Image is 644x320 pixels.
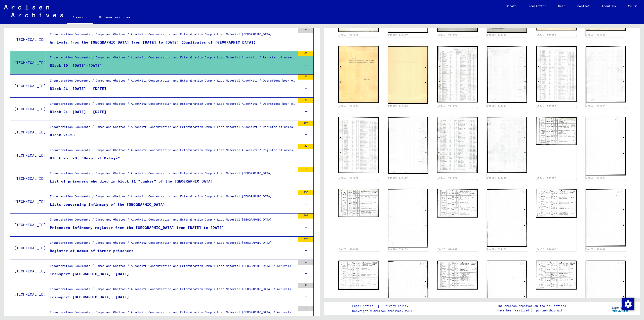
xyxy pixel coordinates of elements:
[298,214,313,219] div: 269
[10,283,46,306] td: [TECHNICAL_ID]
[352,303,414,309] div: |
[497,308,566,313] p: have been realized in partnership with
[50,109,106,115] div: Block 21, [DATE] - [DATE]
[339,248,358,251] a: DocID: 534158
[380,303,414,309] a: Privacy policy
[352,303,377,309] a: Legal notice
[586,176,606,179] a: DocID: 534157
[50,240,272,247] div: Incarceration Documents / Camps and Ghettos / Auschwitz Concentration and Extermination Camp / Li...
[298,144,313,149] div: 82
[388,33,408,36] a: DocID: 534149
[586,261,626,318] img: 002.jpg
[50,156,120,161] div: Block 25, 28, "Hospital Melaja"
[388,46,428,104] img: 002.jpg
[4,5,63,17] img: Arolsen_neg.svg
[388,117,428,173] img: 002.jpg
[388,261,428,317] img: 002.jpg
[487,117,527,173] img: 002.jpg
[50,32,272,39] div: Incarceration Documents / Camps and Ghettos / Auschwitz Concentration and Extermination Camp / Li...
[537,248,556,251] a: DocID: 534160
[50,310,296,317] div: Incarceration Documents / Camps and Ghettos / Auschwitz Concentration and Extermination Camp / Li...
[536,46,577,102] img: 001.jpg
[339,176,358,179] a: DocID: 534155
[10,190,46,213] td: [TECHNICAL_ID]
[298,75,313,80] div: 85
[50,125,296,132] div: Incarceration Documents / Camps and Ghettos / Auschwitz Concentration and Extermination Camp / Li...
[622,298,634,310] div: Change consent
[10,51,46,74] td: [TECHNICAL_ID]
[50,248,134,254] div: Register of names of former prisoners
[338,46,379,103] img: 001.jpg
[438,176,457,179] a: DocID: 534156
[298,260,313,265] div: 1
[10,236,46,260] td: [TECHNICAL_ID]
[10,28,46,51] td: [TECHNICAL_ID]
[10,74,46,97] td: [TECHNICAL_ID]
[536,261,577,289] img: 001.jpg
[10,121,46,144] td: [TECHNICAL_ID]
[628,5,633,8] span: EN
[50,194,272,201] div: Incarceration Documents / Camps and Ghettos / Auschwitz Concentration and Extermination Camp / Li...
[537,176,556,179] a: DocID: 534157
[10,97,46,121] td: [TECHNICAL_ID]
[50,217,272,224] div: Incarceration Documents / Camps and Ghettos / Auschwitz Concentration and Extermination Camp / Li...
[50,287,296,294] div: Incarceration Documents / Camps and Ghettos / Auschwitz Concentration and Extermination Camp / Li...
[50,271,129,277] div: Transport [GEOGRAPHIC_DATA], [DATE]
[586,189,626,246] img: 002.jpg
[586,33,606,36] a: DocID: 534151
[298,283,313,288] div: 2
[487,189,527,247] img: 002.jpg
[50,55,296,62] div: Incarceration Documents / Camps and Ghettos / Auschwitz Concentration and Extermination Camp / Li...
[536,189,577,218] img: 001.jpg
[586,117,626,175] img: 002.jpg
[298,51,313,56] div: 65
[388,176,408,179] a: DocID: 534155
[50,101,296,109] div: Incarceration Documents / Camps and Ghettos / Auschwitz Concentration and Extermination Camp / Li...
[50,86,106,91] div: Block 21, [DATE] - [DATE]
[622,298,634,310] img: Change consent
[50,179,213,184] div: List of prisoners who died in block 11 "bunker" of the [GEOGRAPHIC_DATA]
[611,302,630,314] img: yv_logo.png
[352,309,414,313] p: Copyright © Arolsen Archives, 2021
[487,46,527,103] img: 002.jpg
[339,104,358,107] a: DocID: 534152
[50,264,296,271] div: Incarceration Documents / Camps and Ghettos / Auschwitz Concentration and Extermination Camp / Li...
[388,104,408,107] a: DocID: 534152
[586,104,606,107] a: DocID: 534154
[487,261,527,318] img: 002.jpg
[438,104,457,107] a: DocID: 534153
[437,189,478,218] img: 001.jpg
[10,260,46,283] td: [TECHNICAL_ID]
[50,202,165,207] div: Lists concerning infirmary of the [GEOGRAPHIC_DATA]
[10,213,46,236] td: [TECHNICAL_ID]
[10,144,46,167] td: [TECHNICAL_ID]
[67,11,93,24] a: Search
[50,132,75,138] div: Block 21-23
[338,117,379,173] img: 001.jpg
[10,167,46,190] td: [TECHNICAL_ID]
[339,33,358,36] a: DocID: 534149
[298,167,313,172] div: 15
[298,121,313,126] div: 197
[298,28,313,33] div: 29
[437,117,478,173] img: 001.jpg
[586,46,626,102] img: 002.jpg
[50,148,296,155] div: Incarceration Documents / Camps and Ghettos / Auschwitz Concentration and Extermination Camp / Li...
[487,104,507,107] a: DocID: 534153
[50,295,129,300] div: Transport [GEOGRAPHIC_DATA], [DATE]
[50,171,272,178] div: Incarceration Documents / Camps and Ghettos / Auschwitz Concentration and Extermination Camp / Li...
[537,33,556,36] a: DocID: 534151
[437,261,478,289] img: 001.jpg
[537,104,556,107] a: DocID: 534154
[298,190,313,195] div: 159
[338,189,379,217] img: 001.jpg
[298,306,313,311] div: 4
[93,11,137,23] a: Browse archive
[487,176,507,179] a: DocID: 534156
[536,117,577,145] img: 001.jpg
[438,248,457,251] a: DocID: 534159
[50,78,296,85] div: Incarceration Documents / Camps and Ghettos / Auschwitz Concentration and Extermination Camp / Li...
[298,237,313,242] div: 904
[388,189,428,247] img: 002.jpg
[50,225,224,230] div: Prisoners infirmary register from the [GEOGRAPHIC_DATA] from [DATE] to [DATE]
